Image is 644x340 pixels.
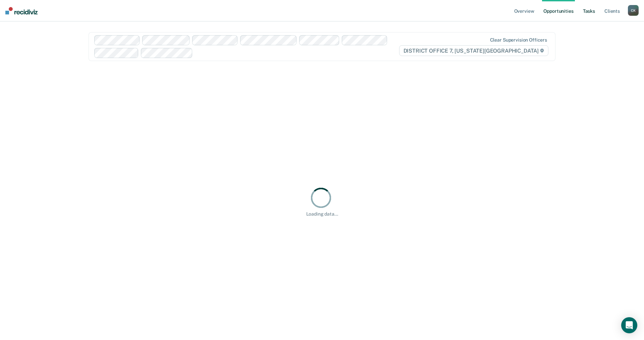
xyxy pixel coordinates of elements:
[399,45,548,56] span: DISTRICT OFFICE 7, [US_STATE][GEOGRAPHIC_DATA]
[490,37,547,43] div: Clear supervision officers
[306,211,338,217] div: Loading data...
[628,5,639,16] div: C K
[621,317,637,333] div: Open Intercom Messenger
[5,7,38,14] img: Recidiviz
[628,5,639,16] button: CK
